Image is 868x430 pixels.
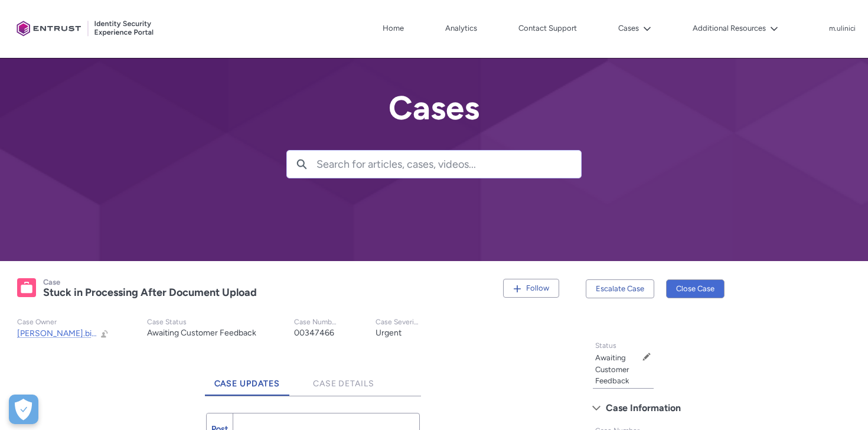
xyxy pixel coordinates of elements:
[380,19,407,37] a: Home
[376,328,402,338] lightning-formatted-text: Urgent
[294,328,334,338] lightning-formatted-text: 00347466
[205,363,290,396] a: Case Updates
[214,379,280,389] span: Case Updates
[43,286,257,299] lightning-formatted-text: Stuck in Processing After Document Upload
[615,19,654,37] button: Cases
[376,318,419,327] p: Case Severity
[526,284,549,292] span: Follow
[9,395,38,424] div: Cookie Preferences
[17,328,110,338] span: [PERSON_NAME].biswas
[828,22,856,34] button: User Profile m.ulinici
[313,379,374,389] span: Case Details
[286,90,582,126] h2: Cases
[586,399,736,418] button: Case Information
[147,328,256,338] lightning-formatted-text: Awaiting Customer Feedback
[595,353,629,385] lightning-formatted-text: Awaiting Customer Feedback
[666,279,725,298] button: Close Case
[294,318,338,327] p: Case Number
[586,279,654,298] button: Escalate Case
[287,151,316,178] button: Search
[304,363,384,396] a: Case Details
[316,151,581,178] input: Search for articles, cases, videos...
[442,19,480,37] a: Analytics, opens in new tab
[100,328,109,338] button: Change Owner
[829,25,856,33] p: m.ulinici
[43,278,60,286] records-entity-label: Case
[595,341,616,350] span: Status
[606,399,681,417] span: Case Information
[503,279,559,298] button: Follow
[690,19,781,37] button: Additional Resources
[17,318,109,327] p: Case Owner
[147,318,256,327] p: Case Status
[642,352,651,361] button: Edit Status
[515,19,580,37] a: Contact Support
[9,395,38,424] button: Open Preferences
